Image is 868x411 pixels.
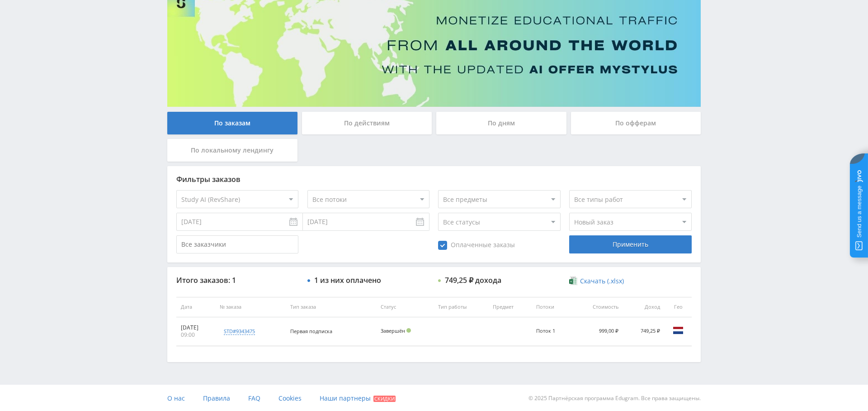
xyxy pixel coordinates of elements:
span: Cookies [278,394,302,402]
th: Предмет [488,297,532,317]
span: О нас [167,394,185,402]
div: Итого заказов: 1 [176,276,298,284]
th: Стоимость [572,297,623,317]
div: По дням [436,112,566,134]
span: Оплаченные заказы [438,241,515,250]
span: Наши партнеры [320,394,371,402]
td: 999,00 ₽ [572,317,623,346]
div: Фильтры заказов [176,175,692,183]
div: 09:00 [181,331,211,339]
span: Завершён [381,327,405,334]
div: По офферам [571,112,701,134]
th: Статус [376,297,434,317]
div: 749,25 ₽ дохода [445,276,501,284]
div: По заказам [167,112,297,134]
div: Применить [569,235,691,253]
div: По действиям [302,112,432,134]
img: nld.png [673,325,684,336]
th: Дата [176,297,215,317]
span: Первая подписка [290,328,332,335]
span: Правила [203,394,230,402]
input: Все заказчики [176,235,298,253]
div: 1 из них оплачено [314,276,381,284]
a: Скачать (.xlsx) [569,277,623,286]
span: Скачать (.xlsx) [580,277,624,285]
div: По локальному лендингу [167,139,297,162]
th: № заказа [215,297,286,317]
span: Скидки [373,396,396,402]
th: Потоки [532,297,572,317]
th: Тип работы [434,297,488,317]
div: [DATE] [181,324,211,331]
td: 749,25 ₽ [623,317,665,346]
img: xlsx [569,276,577,285]
th: Гео [665,297,692,317]
th: Тип заказа [286,297,376,317]
th: Доход [623,297,665,317]
div: std#9343475 [224,328,255,335]
input: Use the arrow keys to pick a date [176,213,303,231]
span: Подтвержден [406,328,411,333]
span: FAQ [248,394,260,402]
div: Поток 1 [536,328,568,334]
